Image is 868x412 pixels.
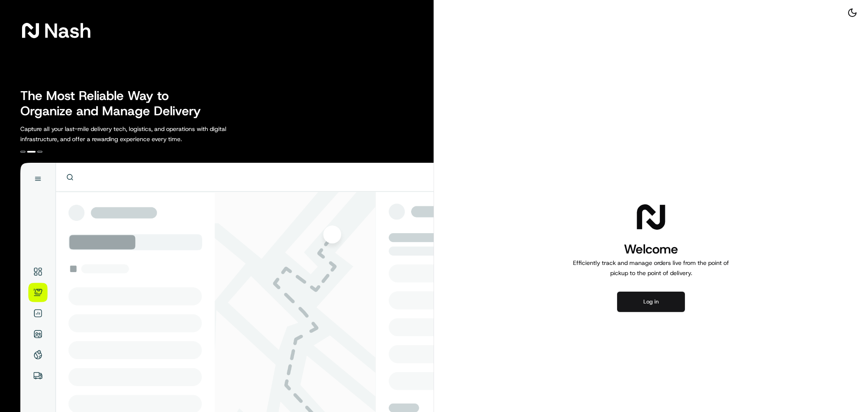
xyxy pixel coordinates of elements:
span: Nash [44,22,91,39]
h2: The Most Reliable Way to Organize and Manage Delivery [20,88,210,119]
p: Efficiently track and manage orders live from the point of pickup to the point of delivery. [570,258,732,278]
button: Log in [617,292,685,312]
h1: Welcome [570,241,732,258]
p: Capture all your last-mile delivery tech, logistics, and operations with digital infrastructure, ... [20,124,264,144]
